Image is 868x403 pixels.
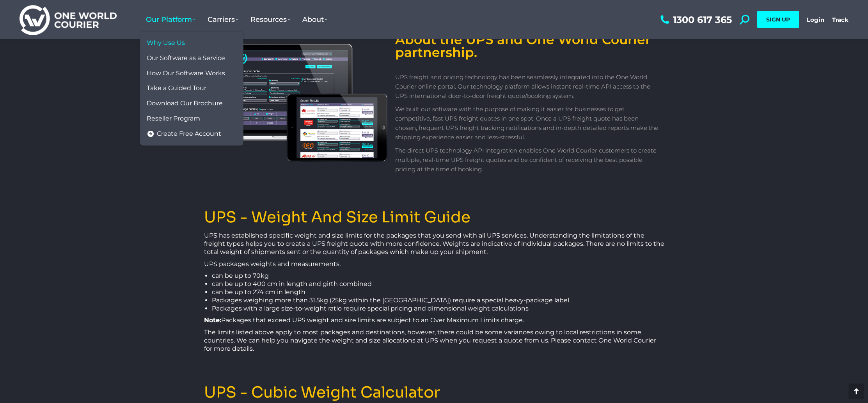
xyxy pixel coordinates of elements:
a: Take a Guided Tour [144,81,240,96]
h3: UPS - Cubic Weight Calculator [204,384,440,401]
h4: About the UPS and One World Courier partnership. [395,33,660,59]
p: UPS packages weights and measurements. [204,260,664,268]
p: We built our software with the purpose of making it easier for businesses to get competitive, fas... [395,105,660,142]
span: Resources [250,15,291,24]
a: Our Software as a Service [144,51,240,66]
a: How Our Software Works [144,66,240,81]
span: Our Platform [146,15,196,24]
span: About [302,15,328,24]
span: Carriers [208,15,239,24]
p: The limits listed above apply to most packages and destinations, however, there could be some var... [204,328,664,353]
li: Packages weighing more than 31.5kg (25kg within the [GEOGRAPHIC_DATA]) require a special heavy-pa... [212,296,664,305]
li: Packages with a large size-to-weight ratio require special pricing and dimensional weight calcula... [212,305,664,313]
img: One World Courier [20,4,117,36]
li: can be up to 400 cm in length and girth combined [212,280,664,288]
span: Reseller Program [147,115,200,123]
a: About [296,7,334,32]
a: Download Our Brochure [144,96,240,111]
a: Create Free Account [144,126,240,142]
span: Take a Guided Tour [147,84,206,92]
h3: UPS - Weight and Size Limit Guide [204,209,470,226]
span: How Our Software Works [147,69,225,78]
a: Track [832,16,848,23]
span: Download Our Brochure [147,99,223,108]
a: Our Platform [140,7,202,32]
span: Our Software as a Service [147,54,225,62]
strong: Note: [204,316,221,324]
span: Create Free Account [157,130,221,138]
a: Resources [245,7,296,32]
a: Carriers [202,7,245,32]
span: Why Use Us [147,39,185,47]
a: 1300 617 365 [659,15,732,25]
p: UPS freight and pricing technology has been seamlessly integrated into the One World Courier onli... [395,73,660,101]
a: Reseller Program [144,111,240,126]
li: can be up to 274 cm in length [212,288,664,296]
a: Login [807,16,824,23]
li: can be up to 70kg [212,272,664,280]
a: SIGN UP [757,11,799,28]
p: UPS has established specific weight and size limits for the packages that you send with all UPS s... [204,232,664,256]
a: Why Use Us [144,36,240,51]
p: Packages that exceed UPS weight and size limits are subject to an Over Maximum Limits charge. [204,316,664,325]
span: SIGN UP [766,16,790,23]
img: One World Courier - Laptop Tablet Freight Pricing Booking Platform [200,44,387,162]
p: The direct UPS technology API integration enables One World Courier customers to create multiple,... [395,146,660,174]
